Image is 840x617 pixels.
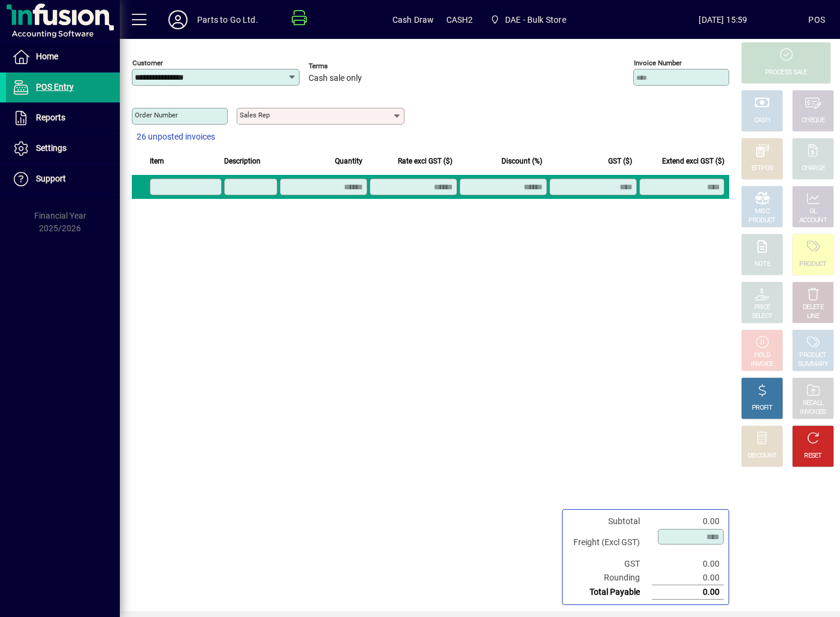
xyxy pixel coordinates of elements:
[335,155,362,168] span: Quantity
[754,303,770,312] div: PRICE
[446,10,473,29] span: CASH2
[567,528,652,557] td: Freight (Excl GST)
[567,571,652,585] td: Rounding
[748,452,776,461] div: DISCOUNT
[751,164,773,173] div: EFTPOS
[159,9,197,31] button: Profile
[807,312,819,321] div: LINE
[36,143,67,153] span: Settings
[36,82,74,92] span: POS Entry
[240,111,270,119] mat-label: Sales rep
[36,174,66,183] span: Support
[501,155,542,168] span: Discount (%)
[799,351,826,360] div: PRODUCT
[798,360,828,369] div: SUMMARY
[36,52,58,61] span: Home
[752,404,772,413] div: PROFIT
[800,408,826,417] div: INVOICES
[6,103,120,133] a: Reports
[652,585,724,600] td: 0.00
[505,10,566,29] span: DAE - Bulk Store
[652,515,724,528] td: 0.00
[309,74,362,83] span: Cash sale only
[150,155,164,168] span: Item
[638,10,809,29] span: [DATE] 15:59
[802,116,824,125] div: CHEQUE
[567,515,652,528] td: Subtotal
[6,134,120,164] a: Settings
[652,557,724,571] td: 0.00
[808,10,825,29] div: POS
[224,155,261,168] span: Description
[804,452,822,461] div: RESET
[132,126,220,148] button: 26 unposted invoices
[751,360,773,369] div: INVOICE
[799,216,827,225] div: ACCOUNT
[634,59,682,67] mat-label: Invoice number
[754,351,770,360] div: HOLD
[748,216,775,225] div: PRODUCT
[398,155,452,168] span: Rate excl GST ($)
[755,207,769,216] div: MISC
[802,164,825,173] div: CHARGE
[608,155,632,168] span: GST ($)
[6,164,120,194] a: Support
[752,312,773,321] div: SELECT
[754,116,770,125] div: CASH
[765,68,807,77] div: PROCESS SALE
[652,571,724,585] td: 0.00
[567,557,652,571] td: GST
[803,399,824,408] div: RECALL
[567,585,652,600] td: Total Payable
[809,207,817,216] div: GL
[36,113,65,122] span: Reports
[6,42,120,72] a: Home
[309,62,380,70] span: Terms
[485,9,570,31] span: DAE - Bulk Store
[803,303,823,312] div: DELETE
[662,155,724,168] span: Extend excl GST ($)
[132,59,163,67] mat-label: Customer
[135,111,178,119] mat-label: Order number
[754,260,770,269] div: NOTE
[197,10,258,29] div: Parts to Go Ltd.
[392,10,434,29] span: Cash Draw
[799,260,826,269] div: PRODUCT
[137,131,215,143] span: 26 unposted invoices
